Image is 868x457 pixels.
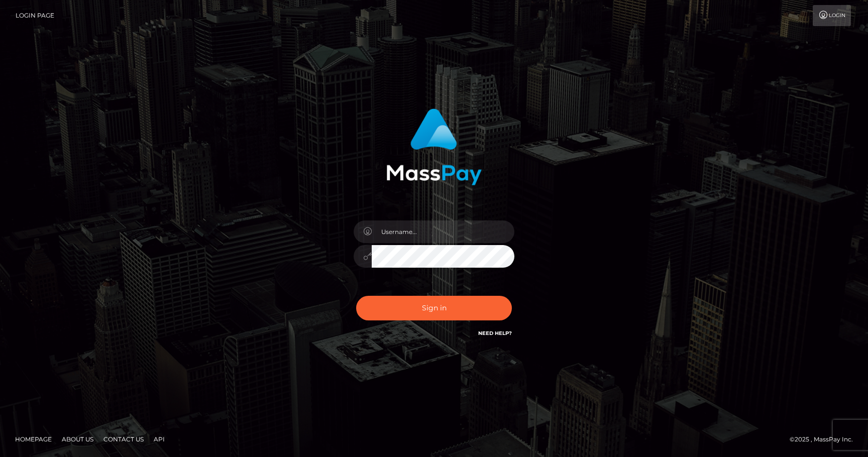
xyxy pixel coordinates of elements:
[478,330,512,336] a: Need Help?
[99,431,148,447] a: Contact Us
[11,431,56,447] a: Homepage
[790,434,860,445] div: © 2025 , MassPay Inc.
[386,108,482,185] img: MassPay Login
[16,5,54,26] a: Login Page
[356,296,512,320] button: Sign in
[58,431,97,447] a: About Us
[372,220,514,243] input: Username...
[150,431,169,447] a: API
[813,5,851,26] a: Login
